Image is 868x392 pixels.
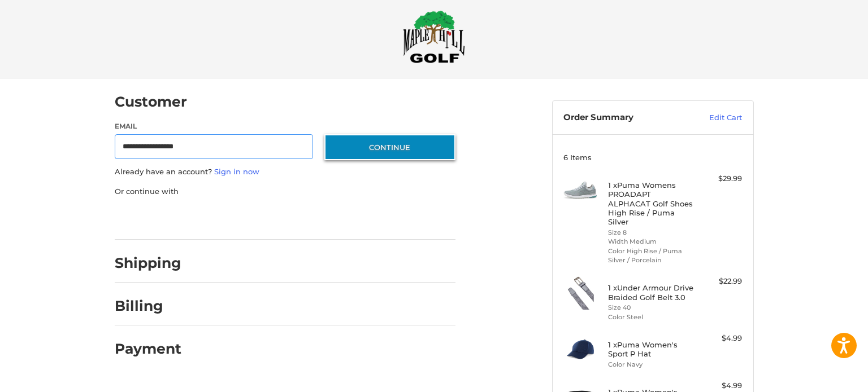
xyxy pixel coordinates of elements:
[608,303,695,312] li: Size 40
[563,112,685,124] h3: Order Summary
[608,340,695,359] h4: 1 x Puma Women's Sport P Hat
[115,166,455,178] p: Already have an account?
[207,208,292,228] iframe: PayPal-paylater
[115,93,187,111] h2: Customer
[608,312,695,322] li: Color Steel
[608,246,695,265] li: Color High Rise / Puma Silver / Porcelain
[115,254,181,272] h2: Shipping
[697,276,742,287] div: $22.99
[214,167,259,176] a: Sign in now
[324,134,455,160] button: Continue
[697,380,742,391] div: $4.99
[403,10,465,63] img: Maple Hill Golf
[608,237,695,246] li: Width Medium
[115,297,181,315] h2: Billing
[697,173,742,184] div: $29.99
[608,180,695,226] h4: 1 x Puma Womens PROADAPT ALPHACAT Golf Shoes High Rise / Puma Silver
[685,112,742,124] a: Edit Cart
[111,208,196,228] iframe: PayPal-paypal
[115,121,314,131] label: Email
[608,228,695,237] li: Size 8
[563,153,742,162] h3: 6 Items
[115,186,455,197] p: Or continue with
[608,360,695,369] li: Color Navy
[697,333,742,344] div: $4.99
[115,340,181,358] h2: Payment
[302,208,387,228] iframe: PayPal-venmo
[608,283,695,302] h4: 1 x Under Armour Drive Braided Golf Belt 3.0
